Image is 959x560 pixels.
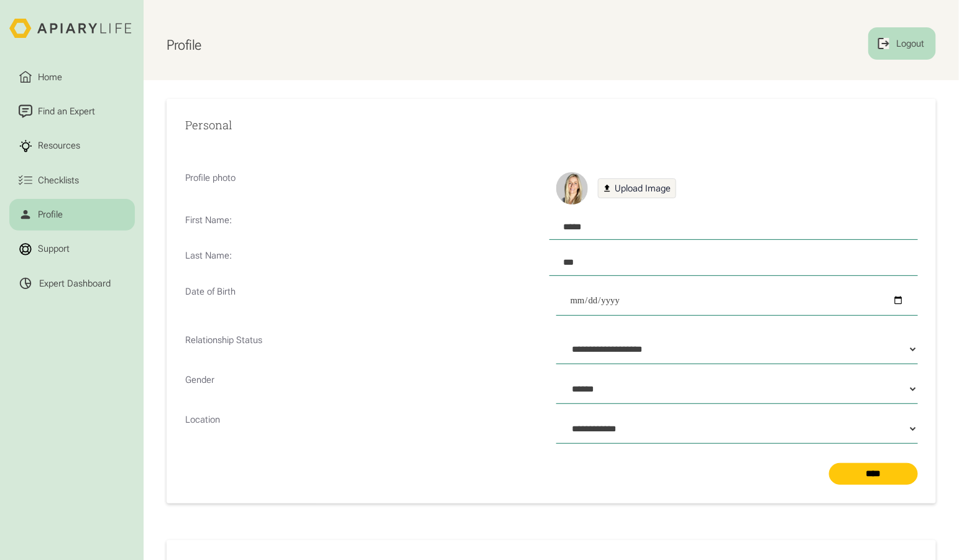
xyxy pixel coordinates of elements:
[9,61,135,93] a: Home
[9,267,135,300] a: Expert Dashboard
[185,286,547,325] p: Date of Birth
[185,214,918,485] form: Profile Form
[185,214,541,240] p: First Name:
[9,199,135,231] a: Profile
[185,117,547,134] h2: Personal
[9,233,135,265] a: Support
[35,139,82,153] div: Resources
[35,104,97,118] div: Find an Expert
[35,208,65,221] div: Profile
[894,37,927,50] div: Logout
[185,250,541,275] p: Last Name:
[9,96,135,128] a: Find an Expert
[35,242,71,256] div: Support
[35,70,64,84] div: Home
[167,37,201,53] h1: Profile
[615,180,671,197] div: Upload Image
[598,178,676,198] a: Upload Image
[185,172,547,204] p: Profile photo
[185,414,547,453] p: Location
[35,173,81,187] div: Checklists
[868,27,937,60] a: Logout
[9,164,135,196] a: Checklists
[39,278,111,289] div: Expert Dashboard
[185,374,547,404] p: Gender
[9,130,135,162] a: Resources
[185,334,547,364] p: Relationship Status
